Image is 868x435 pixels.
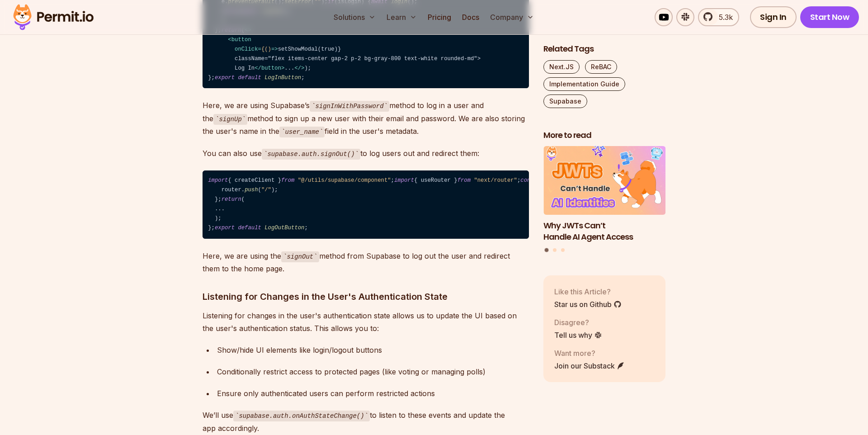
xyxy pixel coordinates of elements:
[262,149,360,160] code: supabase.auth.signOut()
[458,8,483,26] a: Docs
[394,177,414,184] span: import
[486,8,538,26] button: Company
[330,8,379,26] button: Solutions
[203,289,529,304] h3: Listening for Changes in the User's Authentication State
[215,225,235,231] span: export
[561,249,565,252] button: Go to slide 3
[543,147,665,254] div: Posts
[543,60,580,74] a: Next.JS
[261,187,271,193] span: "/"
[208,177,228,184] span: import
[279,127,325,137] code: user_name
[294,65,304,71] span: </>
[238,225,261,231] span: default
[554,360,625,371] a: Join our Substack
[264,75,301,81] span: LogInButton
[553,249,557,252] button: Go to slide 2
[217,365,529,378] div: Conditionally restrict access to protected pages (like voting or managing polls)
[208,27,481,71] span: setShowModal(true)} className="flex items-center gap-2 p-2 bg-gray-800 text-white rounded-md"> Lo...
[554,299,622,310] a: Star us on Github
[233,411,370,421] code: supabase.auth.onAuthStateChange()
[800,6,859,28] a: Start Now
[543,77,625,91] a: Implementation Guide
[245,187,258,193] span: push
[543,147,665,243] a: Why JWTs Can’t Handle AI Agent AccessWhy JWTs Can’t Handle AI Agent Access
[203,170,529,239] code: { createClient } ; { useRouter } ; = ( ) => { router = (); supabase = (); = ( ) => { supabase. . ...
[543,130,665,141] h2: More to read
[281,177,294,184] span: from
[203,409,529,435] p: We’ll use to listen to these events and update the app accordingly.
[750,6,797,28] a: Sign In
[238,75,261,81] span: default
[281,251,319,262] code: signOut
[713,12,733,23] span: 5.3k
[554,317,602,328] p: Disagree?
[203,309,529,335] p: Listening for changes in the user's authentication state allows us to update the UI based on the ...
[261,65,281,71] span: button
[255,65,284,71] span: </ >
[203,250,529,275] p: Here, we are using the method from Supabase to log out the user and redirect them to the home page.
[543,147,665,215] img: Why JWTs Can’t Handle AI Agent Access
[310,101,389,112] code: signInWithPassword
[543,147,665,243] li: 1 of 3
[213,114,247,125] code: signUp
[458,177,471,184] span: from
[424,8,455,26] a: Pricing
[585,60,617,74] a: ReBAC
[9,2,98,33] img: Permit logo
[554,286,622,297] p: Like this Article?
[543,220,665,243] h3: Why JWTs Can’t Handle AI Agent Access
[217,387,529,400] div: Ensure only authenticated users can perform restricted actions
[554,348,625,359] p: Want more?
[545,248,549,252] button: Go to slide 1
[231,37,251,43] span: button
[261,46,271,52] span: {()
[543,95,587,108] a: Supabase
[264,225,304,231] span: LogOutButton
[222,196,241,203] span: return
[554,330,602,340] a: Tell us why
[215,75,235,81] span: export
[543,43,665,55] h2: Related Tags
[208,37,278,52] span: < = =>
[474,177,517,184] span: "next/router"
[203,147,529,160] p: You can also use to log users out and redirect them:
[203,99,529,138] p: Here, we are using Supabase’s method to log in a user and the method to sign up a new user with t...
[383,8,420,26] button: Learn
[235,46,258,52] span: onClick
[698,8,739,26] a: 5.3k
[520,177,537,184] span: const
[217,344,529,356] div: Show/hide UI elements like login/logout buttons
[298,177,391,184] span: "@/utils/supabase/component"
